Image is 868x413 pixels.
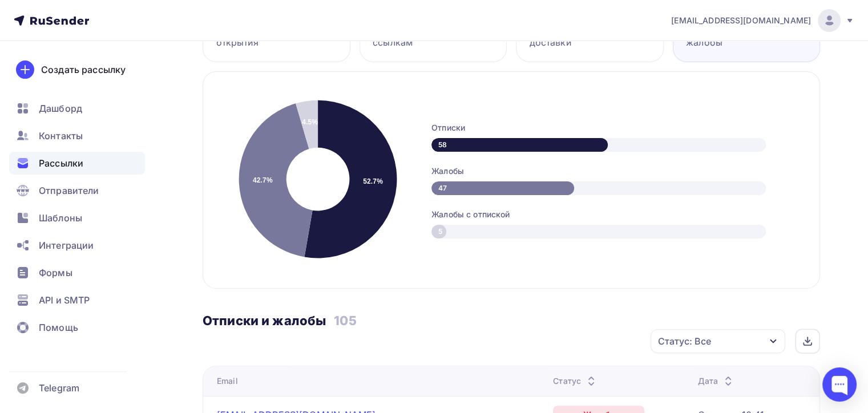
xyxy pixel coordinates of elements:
a: Дашборд [9,97,145,120]
div: Статус: Все [658,334,711,348]
span: API и SMTP [39,293,90,307]
span: Дашборд [39,102,82,115]
span: [EMAIL_ADDRESS][DOMAIN_NAME] [671,15,811,26]
a: Отправители [9,179,145,202]
div: 58 [431,138,608,152]
span: Интеграции [39,238,94,252]
a: Рассылки [9,152,145,175]
span: Отправители [39,184,99,197]
span: Контакты [39,129,83,143]
div: Email [217,375,238,387]
span: Помощь [39,321,78,334]
span: Шаблоны [39,211,82,225]
div: Создать рассылку [41,63,126,76]
div: Жалобы с отпиской [431,209,797,220]
button: Статус: Все [650,329,786,354]
a: [EMAIL_ADDRESS][DOMAIN_NAME] [671,9,854,32]
span: Формы [39,266,72,280]
span: Рассылки [39,156,83,170]
span: Telegram [39,381,79,395]
div: 5 [431,225,446,238]
div: Жалобы [431,165,797,177]
h3: 105 [334,313,356,329]
div: Дата [697,375,735,387]
div: Статус [553,375,598,387]
div: 47 [431,181,574,195]
div: Отписки [431,122,797,133]
h3: Отписки и жалобы [203,313,326,329]
a: Шаблоны [9,206,145,229]
a: Формы [9,261,145,284]
a: Контакты [9,124,145,147]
